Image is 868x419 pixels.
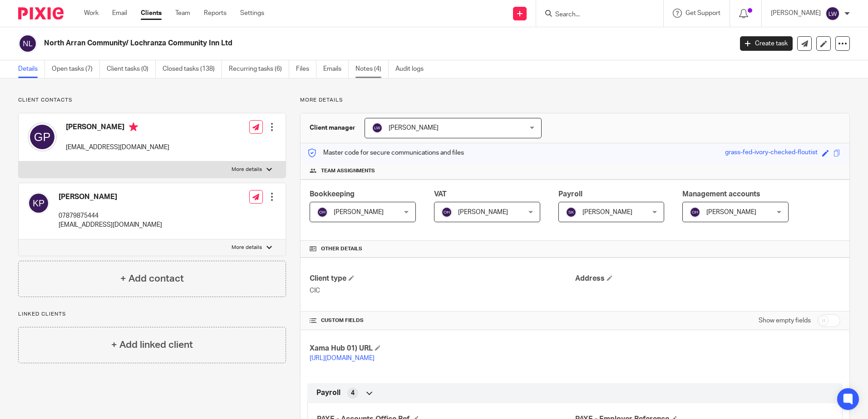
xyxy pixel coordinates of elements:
img: svg%3E [566,207,577,218]
span: Payroll [558,190,582,198]
a: Email [112,9,127,18]
a: Work [84,9,99,18]
a: Settings [240,9,264,18]
p: Client contacts [18,97,286,104]
input: Search [554,11,636,19]
span: VAT [434,190,447,198]
img: Pixie [18,7,64,19]
label: Show empty fields [759,316,811,325]
h4: Xama Hub 01) URL [310,344,575,353]
span: Payroll [316,388,340,398]
h3: Client manager [310,123,355,132]
h4: Address [575,274,840,283]
img: svg%3E [441,207,452,218]
a: Reports [204,9,227,18]
a: Files [296,60,316,78]
h4: + Add contact [120,272,184,286]
p: CIC [310,286,575,295]
p: 07879875444 [59,211,162,220]
h2: North Arran Community/ Lochranza Community Inn Ltd [44,39,590,48]
a: Details [18,60,45,78]
img: svg%3E [690,207,700,218]
p: [EMAIL_ADDRESS][DOMAIN_NAME] [59,220,162,229]
img: svg%3E [28,122,57,151]
img: svg%3E [18,34,37,53]
p: [EMAIL_ADDRESS][DOMAIN_NAME] [66,143,169,152]
span: [PERSON_NAME] [334,209,384,215]
img: svg%3E [825,6,840,21]
a: [URL][DOMAIN_NAME] [310,355,375,361]
a: Create task [740,36,793,51]
span: [PERSON_NAME] [706,209,756,215]
a: Open tasks (7) [52,60,100,78]
h4: CUSTOM FIELDS [310,317,575,324]
p: More details [232,244,262,251]
p: More details [232,166,262,173]
p: More details [300,97,850,104]
p: Master code for secure communications and files [307,148,464,157]
span: [PERSON_NAME] [458,209,508,215]
span: [PERSON_NAME] [389,125,439,131]
span: Team assignments [321,167,375,175]
i: Primary [129,122,138,132]
span: Management accounts [682,190,760,198]
a: Closed tasks (138) [163,60,222,78]
p: Linked clients [18,311,286,318]
img: svg%3E [372,122,383,133]
h4: [PERSON_NAME] [66,122,169,134]
a: Team [175,9,190,18]
span: Other details [321,245,362,253]
a: Recurring tasks (6) [229,60,289,78]
a: Notes (4) [355,60,389,78]
a: Emails [323,60,349,78]
img: svg%3E [317,207,328,218]
span: [PERSON_NAME] [582,209,632,215]
p: [PERSON_NAME] [771,9,821,18]
a: Audit logs [395,60,430,78]
a: Client tasks (0) [107,60,156,78]
h4: + Add linked client [111,338,193,352]
a: Clients [141,9,162,18]
span: Get Support [686,10,720,16]
h4: [PERSON_NAME] [59,192,162,202]
img: svg%3E [28,192,49,214]
div: grass-fed-ivory-checked-floutist [725,148,818,158]
h4: Client type [310,274,575,283]
span: 4 [351,389,355,398]
span: Bookkeeping [310,190,355,198]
